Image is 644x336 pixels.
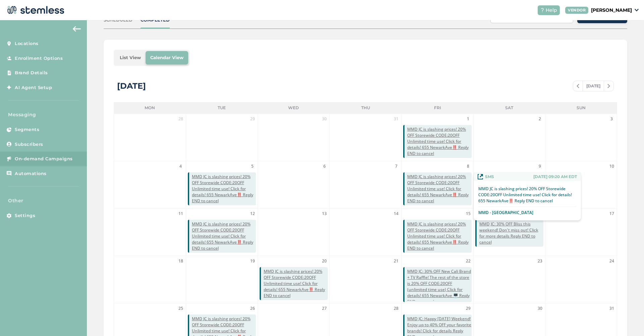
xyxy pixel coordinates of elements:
img: logo-dark-0685b13c.svg [5,3,64,17]
span: 25 [177,305,184,312]
span: MMD JC is slashing prices! 20% OFF Storewide CODE:20OFF Unlimited time use! Click for details! 65... [192,174,256,204]
span: Help [546,7,557,14]
p: MMD JC is slashing prices! 20% OFF Storewide CODE:20OFF Unlimited time use! Click for details! 65... [478,186,576,204]
div: VENDOR [565,7,588,14]
p: [PERSON_NAME] [591,7,632,14]
span: 29 [249,116,256,122]
span: MMD JC is slashing prices! 20% OFF Storewide CODE:20OFF Unlimited time use! Click for details! 65... [264,268,328,299]
span: Segments [15,126,39,133]
span: 18 [177,258,184,264]
li: Sat [473,102,545,114]
span: SMS [485,174,494,180]
span: 3 [608,116,615,122]
span: MMD JC: 30% OFF New Cali Brand + TV Raffle! The rest of the store is 20% OFF CODE:20OFF (unlimite... [407,268,471,305]
span: 17 [608,210,615,217]
li: Sun [545,102,617,114]
span: 19 [249,258,256,264]
span: Automations [15,170,47,177]
li: Calendar View [146,51,188,65]
div: [DATE] [117,80,146,92]
span: 20 [321,258,328,264]
span: 27 [321,305,328,312]
span: 28 [177,116,184,122]
span: 6 [321,163,328,170]
span: 15 [465,210,472,217]
span: 4 [177,163,184,170]
span: MMD JC: 30% OFF Bliss this weekend! Don't miss out! Click for more details Reply END to cancel [479,221,543,245]
span: 28 [393,305,399,312]
img: icon-arrow-back-accent-c549486e.svg [73,26,81,32]
span: AI Agent Setup [15,84,52,91]
span: MMD JC is slashing prices! 20% OFF Storewide CODE:20OFF Unlimited time use! Click for details! 65... [407,174,471,204]
span: 9 [537,163,543,170]
li: Fri [401,102,473,114]
span: 21 [393,258,399,264]
li: Wed [258,102,329,114]
span: 12 [249,210,256,217]
li: Thu [330,102,401,114]
span: Locations [15,40,39,47]
span: 29 [465,305,472,312]
span: MMD JC is slashing prices! 20% OFF Storewide CODE:20OFF Unlimited time use! Click for details! 65... [407,221,471,251]
img: icon_down-arrow-small-66adaf34.svg [635,9,639,11]
span: 22 [465,258,472,264]
span: 2 [537,116,543,122]
span: [DATE] [583,81,604,91]
iframe: Chat Widget [610,304,644,336]
span: 7 [393,163,399,170]
span: 11 [177,210,184,217]
span: MMD JC is slashing prices! 20% OFF Storewide CODE:20OFF Unlimited time use! Click for details! 65... [192,221,256,251]
span: [DATE] 09:20 AM EDT [533,174,577,180]
span: 10 [608,163,615,170]
div: COMPLETED [141,17,170,24]
div: SCHEDULED [104,17,132,24]
img: icon-chevron-right-bae969c5.svg [607,84,610,88]
span: 24 [608,258,615,264]
span: 1 [465,116,472,122]
img: icon-help-white-03924b79.svg [540,8,544,12]
span: Brand Details [15,70,48,76]
span: Enrollment Options [15,55,63,62]
span: Settings [15,212,35,219]
img: icon-chevron-left-b8c47ebb.svg [577,84,579,88]
span: MMD JC is slashing prices! 20% OFF Storewide CODE:20OFF Unlimited time use! Click for details! 65... [407,126,471,157]
li: Mon [114,102,185,114]
span: 5 [249,163,256,170]
span: 23 [537,258,543,264]
li: List View [115,51,146,65]
span: 30 [321,116,328,122]
span: 30 [537,305,543,312]
span: 31 [393,116,399,122]
span: 14 [393,210,399,217]
span: 13 [321,210,328,217]
li: Tue [186,102,258,114]
p: MMD - [GEOGRAPHIC_DATA] [478,210,533,216]
span: 31 [608,305,615,312]
span: On-demand Campaigns [15,156,73,162]
span: 26 [249,305,256,312]
span: Subscribers [15,141,43,148]
span: 8 [465,163,472,170]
